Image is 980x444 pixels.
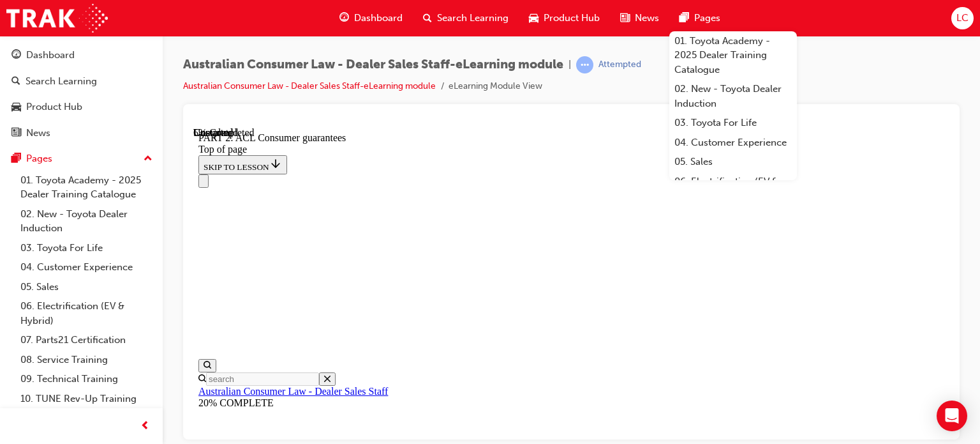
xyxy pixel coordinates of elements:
span: Product Hub [544,11,600,26]
a: 04. Customer Experience [669,133,797,153]
span: | [568,57,571,72]
span: learningRecordVerb_ATTEMPT-icon [576,56,593,73]
div: News [26,126,50,141]
a: pages-iconPages [669,5,731,31]
a: 06. Electrification (EV & Hybrid) [669,172,797,206]
div: Dashboard [26,48,75,63]
button: Pages [5,147,158,171]
span: news-icon [620,10,630,26]
button: Close navigation menu [5,47,15,61]
a: Australian Consumer Law - Dealer Sales Staff [5,259,195,270]
a: 06. Electrification (EV & Hybrid) [15,296,158,330]
a: Dashboard [5,43,158,67]
a: 05. Sales [15,277,158,297]
a: 04. Customer Experience [15,257,158,277]
a: News [5,121,158,145]
span: up-icon [144,151,152,167]
div: Product Hub [26,100,82,114]
span: News [635,11,659,26]
span: Pages [694,11,720,26]
span: Search Learning [437,11,509,26]
span: prev-icon [140,418,150,434]
a: car-iconProduct Hub [519,5,610,31]
input: Search [13,245,126,259]
div: 20% COMPLETE [5,270,751,282]
button: SKIP TO LESSON [5,28,94,47]
span: car-icon [11,102,21,113]
div: Top of page [5,17,751,28]
button: Open search menu [5,232,23,245]
a: 01. Toyota Academy - 2025 Dealer Training Catalogue [669,31,797,80]
a: guage-iconDashboard [329,5,413,31]
a: 09. Technical Training [15,369,158,389]
span: pages-icon [11,153,21,165]
a: 05. Sales [669,152,797,172]
a: news-iconNews [610,5,669,31]
a: search-iconSearch Learning [413,5,519,31]
span: news-icon [11,128,21,139]
a: 03. Toyota For Life [669,113,797,133]
div: Attempted [598,59,641,71]
span: guage-icon [11,50,21,61]
a: 03. Toyota For Life [15,238,158,258]
a: Australian Consumer Law - Dealer Sales Staff-eLearning module [183,80,436,91]
img: Trak [6,4,108,33]
span: LC [956,11,969,26]
button: DashboardSearch LearningProduct HubNews [5,41,158,147]
a: 10. TUNE Rev-Up Training [15,389,158,409]
span: search-icon [11,76,20,88]
span: pages-icon [679,10,689,26]
button: LC [951,7,974,29]
a: 08. Service Training [15,350,158,370]
a: 01. Toyota Academy - 2025 Dealer Training Catalogue [15,171,158,204]
a: Search Learning [5,70,158,93]
button: Close search menu [126,245,142,259]
span: search-icon [423,10,432,26]
span: Dashboard [354,11,403,26]
a: 07. Parts21 Certification [15,330,158,350]
div: Search Learning [26,74,97,89]
div: PART 2: ACL Consumer guarantees [5,5,751,17]
a: 02. New - Toyota Dealer Induction [15,204,158,238]
div: Open Intercom Messenger [937,401,967,431]
a: 02. New - Toyota Dealer Induction [669,79,797,113]
li: eLearning Module View [449,79,542,94]
span: Australian Consumer Law - Dealer Sales Staff-eLearning module [183,57,563,72]
span: guage-icon [339,10,349,26]
a: Product Hub [5,95,158,119]
span: car-icon [529,10,538,26]
span: SKIP TO LESSON [10,35,89,45]
div: Pages [26,151,52,166]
